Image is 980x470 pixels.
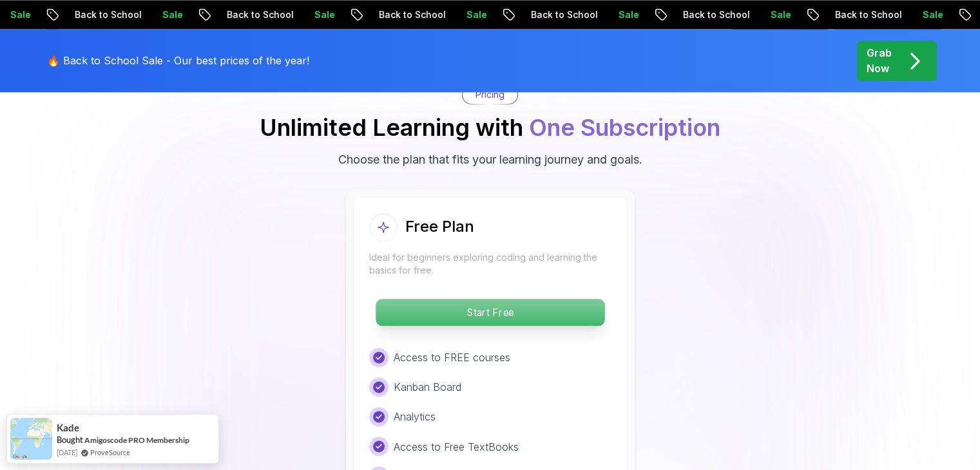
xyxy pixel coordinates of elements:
[394,438,519,454] p: Access to Free TextBooks
[214,8,302,21] p: Back to School
[338,151,642,169] p: Choose the plan that fits your learning journey and goals.
[670,8,758,21] p: Back to School
[910,8,951,21] p: Sale
[47,53,309,68] p: 🔥 Back to School Sale - Our best prices of the year!
[822,8,910,21] p: Back to School
[149,8,191,21] p: Sale
[867,45,892,76] p: Grab Now
[369,306,611,319] a: Start Free
[376,299,604,326] p: Start Free
[57,447,77,458] span: [DATE]
[454,8,495,21] p: Sale
[375,298,605,326] button: Start Free
[476,88,504,101] p: Pricing
[57,435,83,445] span: Bought
[394,409,436,424] p: Analytics
[62,8,149,21] p: Back to School
[405,216,474,237] h2: Free Plan
[606,8,647,21] p: Sale
[366,8,454,21] p: Back to School
[302,8,343,21] p: Sale
[394,379,461,395] p: Kanban Board
[758,8,799,21] p: Sale
[529,113,720,142] span: One Subscription
[10,418,52,460] img: provesource social proof notification image
[84,435,189,445] a: Amigoscode PRO Membership
[57,422,79,433] span: Kade
[394,350,510,365] p: Access to FREE courses
[518,8,606,21] p: Back to School
[90,447,130,458] a: ProveSource
[260,115,720,140] h2: Unlimited Learning with
[369,251,611,277] p: Ideal for beginners exploring coding and learning the basics for free.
